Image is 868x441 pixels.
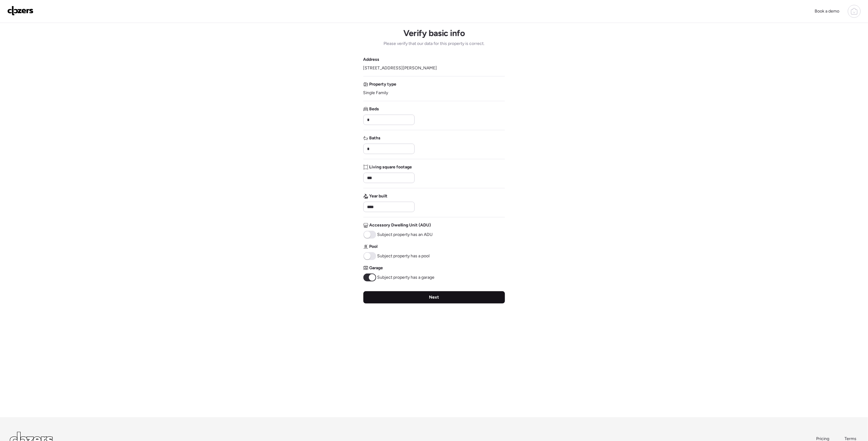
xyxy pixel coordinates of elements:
[363,57,380,63] span: Address
[384,41,484,47] span: Please verify that our data for this property is correct.
[369,244,378,250] span: Pool
[403,28,465,38] h1: Verify basic info
[7,6,34,16] img: Logo
[363,90,388,96] span: Single Family
[377,232,433,238] span: Subject property has an ADU
[369,164,412,170] span: Living square footage
[369,135,381,141] span: Baths
[369,222,431,228] span: Accessory Dwelling Unit (ADU)
[429,294,439,300] span: Next
[369,106,379,112] span: Beds
[377,274,435,281] span: Subject property has a garage
[377,253,430,259] span: Subject property has a pool
[363,65,437,71] span: [STREET_ADDRESS][PERSON_NAME]
[369,81,397,87] span: Property type
[815,9,839,14] span: Book a demo
[369,193,388,199] span: Year built
[369,265,383,271] span: Garage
